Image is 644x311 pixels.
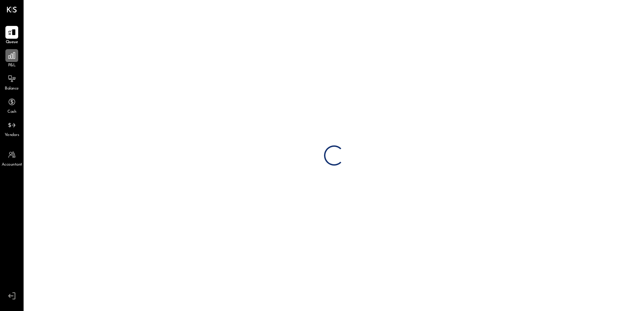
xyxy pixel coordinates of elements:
span: Balance [5,86,19,92]
a: Vendors [0,119,23,138]
a: Accountant [0,148,23,168]
a: Queue [0,26,23,45]
span: Cash [7,109,16,115]
span: Accountant [2,162,22,168]
a: P&L [0,49,23,69]
a: Cash [0,96,23,115]
span: Vendors [5,132,19,138]
a: Balance [0,72,23,92]
span: P&L [8,63,16,69]
span: Queue [6,39,18,45]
